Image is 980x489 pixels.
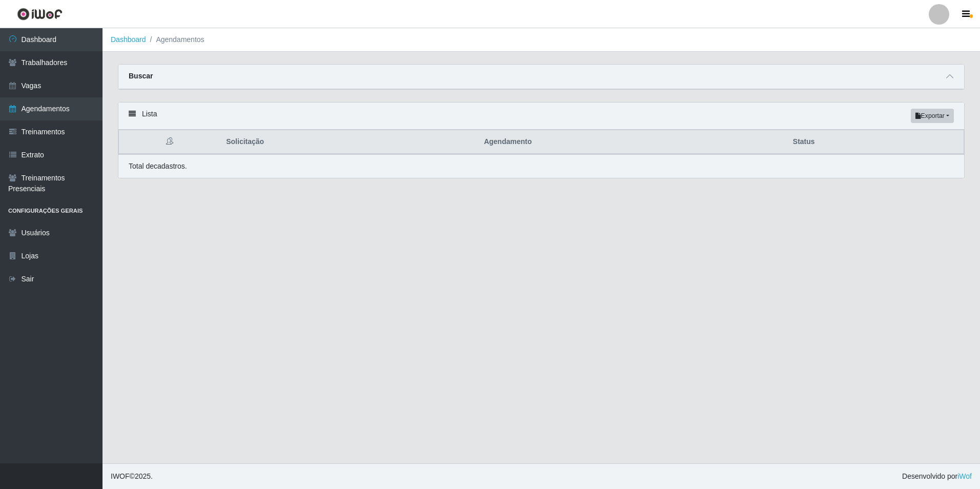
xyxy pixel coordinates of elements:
[478,130,787,154] th: Agendamento
[911,109,954,123] button: Exportar
[902,471,972,482] span: Desenvolvido por
[146,34,205,45] li: Agendamentos
[111,35,146,44] a: Dashboard
[103,28,980,52] nav: breadcrumb
[787,130,964,154] th: Status
[111,471,153,482] span: © 2025 .
[957,472,972,480] a: iWof
[220,130,478,154] th: Solicitação
[111,472,130,480] span: IWOF
[118,103,964,130] div: Lista
[129,72,153,80] strong: Buscar
[17,8,63,21] img: CoreUI Logo
[129,161,187,172] p: Total de cadastros.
